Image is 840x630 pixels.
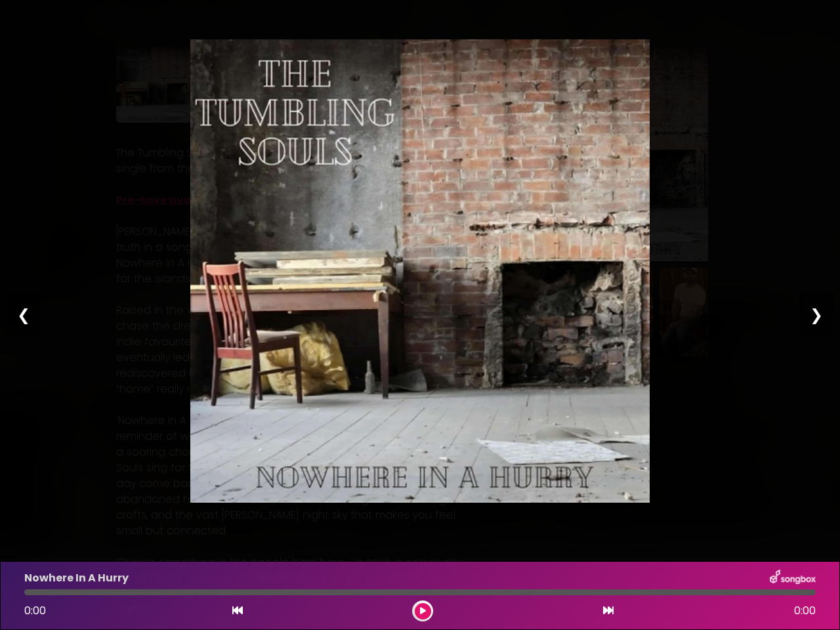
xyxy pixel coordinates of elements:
img: songbox-logo-white.png [770,570,816,587]
div: ❯ [799,293,833,337]
span: 0:00 [24,603,46,618]
p: Nowhere In A Hurry [24,570,129,586]
img: K2QUZPAIRmmWa3H8tzcW [190,39,650,503]
span: 0:00 [794,603,816,619]
div: ❮ [7,293,41,337]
